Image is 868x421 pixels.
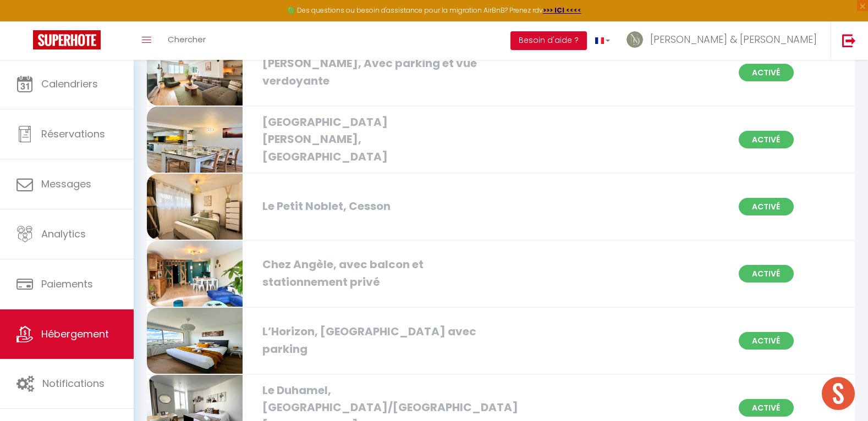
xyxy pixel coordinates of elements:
span: Activé [739,265,794,282]
img: logout [842,34,856,47]
span: Paiements [41,277,93,291]
span: Chercher [168,34,206,45]
div: L’Horizon, [GEOGRAPHIC_DATA] avec parking [257,323,484,358]
div: [GEOGRAPHIC_DATA][PERSON_NAME], [GEOGRAPHIC_DATA] [257,114,484,165]
span: Analytics [41,227,86,241]
span: Activé [739,64,794,81]
div: Le Petit Noblet, Cesson [257,198,484,215]
span: Calendriers [41,77,98,91]
span: Activé [739,332,794,350]
span: Hébergement [41,327,109,341]
div: Chez Angèle, avec balcon et stationnement privé [257,256,484,291]
span: Activé [739,198,794,215]
span: Activé [739,399,794,417]
span: Activé [739,131,794,148]
img: Super Booking [33,30,101,49]
a: Chercher [160,21,214,60]
div: Ouvrir le chat [822,377,855,410]
span: Notifications [42,376,105,390]
div: [PERSON_NAME], Avec parking et vue verdoyante [257,55,484,90]
a: >>> ICI <<<< [543,5,581,15]
img: ... [627,31,643,48]
span: Réservations [41,127,105,141]
a: ... [PERSON_NAME] & [PERSON_NAME] [618,21,831,60]
button: Besoin d'aide ? [510,31,587,50]
span: Messages [41,177,91,191]
span: [PERSON_NAME] & [PERSON_NAME] [650,32,817,46]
